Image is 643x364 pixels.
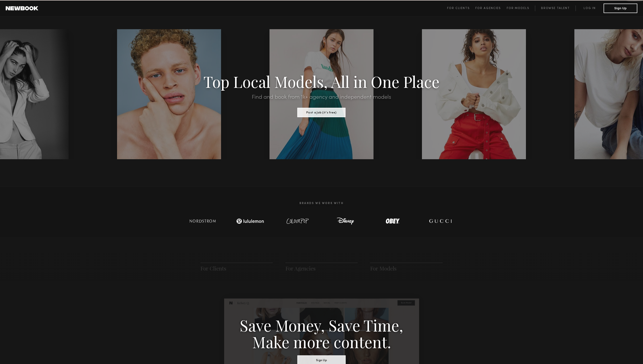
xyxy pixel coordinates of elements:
[186,216,219,226] img: logo-nordstrom.svg
[48,94,595,100] h2: Find and book from 1k+ agency and independent models
[200,265,226,272] a: For Clients
[576,5,604,11] a: Log in
[285,265,316,272] a: For Agencies
[447,5,475,11] a: For Clients
[535,5,576,11] a: Browse Talent
[604,4,637,13] button: Sign Up
[377,216,408,226] img: logo-obey.svg
[475,7,501,10] span: For Agencies
[370,265,397,272] a: For Models
[297,109,345,115] a: Post a Job (it’s free)
[475,5,506,11] a: For Agencies
[282,216,313,226] img: logo-colour-pop.svg
[234,216,267,226] img: logo-lulu.svg
[179,196,464,211] h2: Brands We Work With
[48,74,595,89] h1: Top Local Models, All in One Place
[330,216,361,226] img: logo-disney.svg
[507,7,529,10] span: For Models
[507,5,535,11] a: For Models
[297,108,345,117] button: Post a Job (it’s free)
[240,317,403,350] h3: Save Money, Save Time, Make more content.
[447,7,470,10] span: For Clients
[425,216,456,226] img: logo-gucci.svg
